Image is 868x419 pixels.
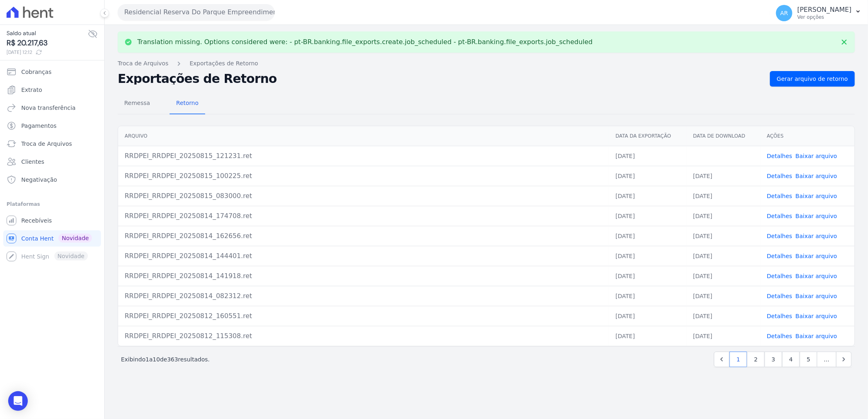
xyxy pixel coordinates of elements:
div: RRDPEI_RRDPEI_20250815_121231.ret [125,151,602,161]
a: Conta Hent Novidade [3,230,101,247]
a: Gerar arquivo de retorno [770,71,855,87]
div: RRDPEI_RRDPEI_20250814_141918.ret [125,271,602,281]
td: [DATE] [687,246,761,266]
a: Detalhes [767,213,792,219]
a: Baixar arquivo [796,193,837,199]
th: Data de Download [687,126,761,146]
div: RRDPEI_RRDPEI_20250815_100225.ret [125,171,602,181]
a: Detalhes [767,293,792,299]
th: Data da Exportação [609,126,687,146]
div: RRDPEI_RRDPEI_20250812_115308.ret [125,331,602,341]
p: Ver opções [797,14,852,20]
a: Baixar arquivo [796,253,837,259]
a: Baixar arquivo [796,173,837,179]
td: [DATE] [687,226,761,246]
td: [DATE] [687,186,761,206]
h2: Exportações de Retorno [118,73,763,85]
span: Troca de Arquivos [21,140,72,148]
span: Recebíveis [21,216,52,225]
a: Baixar arquivo [796,273,837,279]
td: [DATE] [687,166,761,186]
div: RRDPEI_RRDPEI_20250815_083000.ret [125,191,602,201]
th: Arquivo [118,126,609,146]
span: Remessa [119,95,155,111]
a: Baixar arquivo [796,293,837,299]
a: Detalhes [767,153,792,159]
div: RRDPEI_RRDPEI_20250814_082312.ret [125,291,602,301]
td: [DATE] [609,226,687,246]
nav: Sidebar [7,64,98,265]
a: Negativação [3,172,101,188]
div: RRDPEI_RRDPEI_20250814_162656.ret [125,231,602,241]
td: [DATE] [687,286,761,306]
a: Baixar arquivo [796,313,837,319]
span: Pagamentos [21,122,56,130]
th: Ações [761,126,855,146]
td: [DATE] [609,286,687,306]
div: RRDPEI_RRDPEI_20250814_174708.ret [125,211,602,221]
p: Translation missing. Options considered were: - pt-BR.banking.file_exports.create.job_scheduled -... [137,38,593,46]
a: Nova transferência [3,100,101,116]
td: [DATE] [687,266,761,286]
td: [DATE] [609,266,687,286]
div: RRDPEI_RRDPEI_20250814_144401.ret [125,251,602,261]
span: Novidade [58,234,92,243]
a: Detalhes [767,233,792,239]
span: [DATE] 12:12 [7,49,88,56]
a: Detalhes [767,273,792,279]
a: Baixar arquivo [796,233,837,239]
td: [DATE] [609,326,687,346]
span: 10 [153,356,160,363]
span: 363 [167,356,178,363]
span: 1 [145,356,149,363]
a: Next [836,352,852,367]
span: Gerar arquivo de retorno [777,75,848,83]
td: [DATE] [609,246,687,266]
a: Baixar arquivo [796,333,837,339]
p: [PERSON_NAME] [797,6,852,14]
td: [DATE] [687,326,761,346]
a: Baixar arquivo [796,153,837,159]
a: Clientes [3,154,101,170]
span: Extrato [21,86,42,94]
span: Clientes [21,158,44,166]
td: [DATE] [609,206,687,226]
td: [DATE] [687,206,761,226]
div: RRDPEI_RRDPEI_20250812_160551.ret [125,311,602,321]
span: Cobranças [21,68,51,76]
a: Previous [714,352,729,367]
span: Conta Hent [21,234,54,243]
a: Recebíveis [3,212,101,229]
td: [DATE] [609,186,687,206]
a: 3 [765,352,782,367]
span: Nova transferência [21,104,76,112]
a: 1 [729,352,747,367]
button: AR [PERSON_NAME] Ver opções [770,2,868,25]
td: [DATE] [609,146,687,166]
button: Residencial Reserva Do Parque Empreendimento Imobiliario LTDA [118,4,275,20]
a: Troca de Arquivos [3,136,101,152]
a: 2 [747,352,765,367]
a: Cobranças [3,64,101,80]
a: Detalhes [767,193,792,199]
td: [DATE] [687,306,761,326]
span: … [817,352,837,367]
a: 4 [782,352,800,367]
a: Retorno [170,93,205,114]
span: Saldo atual [7,29,88,38]
div: Plataformas [7,199,98,209]
a: Extrato [3,82,101,98]
a: Remessa [118,93,157,114]
a: Detalhes [767,253,792,259]
p: Exibindo a de resultados. [121,355,210,363]
span: Negativação [21,176,57,184]
nav: Breadcrumb [118,59,855,68]
span: Retorno [171,95,204,111]
span: R$ 20.217,63 [7,38,88,49]
a: 5 [800,352,817,367]
a: Pagamentos [3,118,101,134]
a: Detalhes [767,173,792,179]
div: Open Intercom Messenger [8,391,28,411]
span: AR [780,10,788,16]
td: [DATE] [609,166,687,186]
